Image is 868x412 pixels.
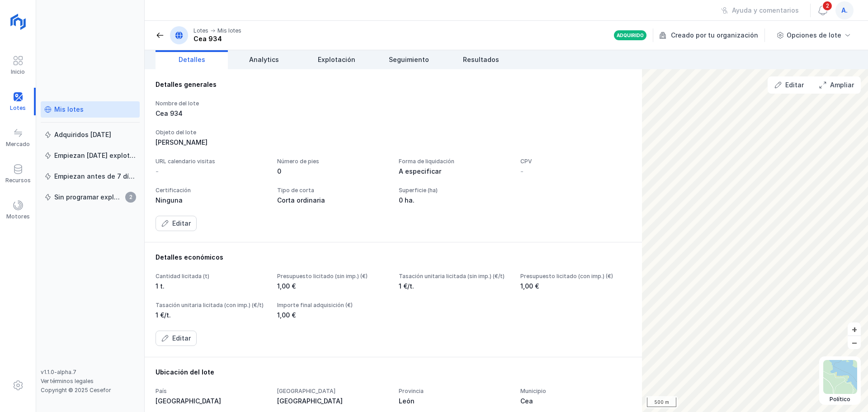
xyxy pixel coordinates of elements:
[277,158,388,165] div: Número de pies
[399,187,509,194] div: Superficie (ha)
[463,55,499,64] span: Resultados
[318,55,355,64] span: Explotación
[399,388,509,395] div: Provincia
[156,100,266,107] div: Nombre del lote
[54,130,111,139] div: Adquiridos [DATE]
[217,27,241,34] div: Mis lotes
[520,397,631,406] div: Cea
[277,196,388,205] div: Corta ordinaria
[277,282,388,291] div: 1,00 €
[41,387,140,394] div: Copyright © 2025 Cesefor
[520,167,524,176] div: -
[156,187,266,194] div: Certificación
[445,50,517,69] a: Resultados
[156,80,631,89] div: Detalles generales
[277,273,388,280] div: Presupuesto licitado (sin imp.) (€)
[156,167,159,176] div: -
[172,219,191,228] div: Editar
[277,311,388,320] div: 1,00 €
[41,378,94,384] a: Ver términos legales
[156,273,266,280] div: Cantidad licitada (t)
[399,196,509,205] div: 0 ha.
[6,141,30,148] div: Mercado
[520,158,631,165] div: CPV
[156,368,631,377] div: Ubicación del lote
[399,397,509,406] div: León
[841,6,848,15] span: a.
[156,253,631,262] div: Detalles económicos
[156,216,197,231] button: Editar
[54,193,123,202] div: Sin programar explotación
[277,302,388,309] div: Importe final adquisición (€)
[399,158,509,165] div: Forma de liquidación
[300,50,373,69] a: Explotación
[156,388,266,395] div: País
[823,360,857,394] img: political.webp
[823,396,857,403] div: Político
[277,388,388,395] div: [GEOGRAPHIC_DATA]
[156,311,266,320] div: 1 €/t.
[54,105,84,114] div: Mis lotes
[193,27,208,34] div: Lotes
[5,177,31,184] div: Recursos
[156,109,266,118] div: Cea 934
[399,273,509,280] div: Tasación unitaria licitada (sin imp.) (€/t)
[41,369,140,376] div: v1.1.0-alpha.7
[6,213,30,220] div: Motores
[156,397,266,406] div: [GEOGRAPHIC_DATA]
[156,129,631,136] div: Objeto del lote
[520,388,631,395] div: Municipio
[172,334,191,343] div: Editar
[156,282,266,291] div: 1 t.
[156,331,197,346] button: Editar
[848,336,861,349] button: –
[228,50,300,69] a: Analytics
[520,282,631,291] div: 1,00 €
[156,158,266,165] div: URL calendario visitas
[787,31,841,40] div: Opciones de lote
[156,302,266,309] div: Tasación unitaria licitada (con imp.) (€/t)
[193,34,241,43] div: Cea 934
[277,167,388,176] div: 0
[156,196,266,205] div: Ninguna
[54,151,136,160] div: Empiezan [DATE] explotación
[156,138,631,147] div: [PERSON_NAME]
[156,50,228,69] a: Detalles
[848,322,861,336] button: +
[617,32,644,38] div: Adquirido
[277,397,388,406] div: [GEOGRAPHIC_DATA]
[373,50,445,69] a: Seguimiento
[715,3,805,18] button: Ayuda y comentarios
[54,172,136,181] div: Empiezan antes de 7 días
[7,10,29,33] img: logoRight.svg
[399,167,509,176] div: A especificar
[822,0,833,11] span: 2
[179,55,205,64] span: Detalles
[389,55,429,64] span: Seguimiento
[769,77,810,93] button: Editar
[41,127,140,143] a: Adquiridos [DATE]
[41,101,140,118] a: Mis lotes
[399,282,509,291] div: 1 €/t.
[520,273,631,280] div: Presupuesto licitado (con imp.) (€)
[125,192,136,203] span: 2
[830,81,854,90] div: Ampliar
[732,6,799,15] div: Ayuda y comentarios
[659,28,766,42] div: Creado por tu organización
[785,81,804,90] div: Editar
[11,68,25,76] div: Inicio
[41,168,140,185] a: Empiezan antes de 7 días
[813,77,860,93] button: Ampliar
[249,55,279,64] span: Analytics
[41,147,140,164] a: Empiezan [DATE] explotación
[277,187,388,194] div: Tipo de corta
[41,189,140,205] a: Sin programar explotación2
